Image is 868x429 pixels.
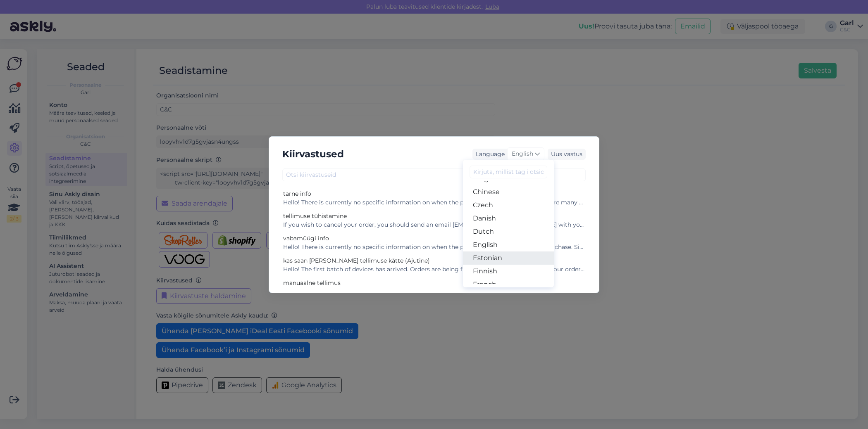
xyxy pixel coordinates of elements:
div: kas saan [PERSON_NAME] tellimuse kätte (Ajutine) [283,256,585,265]
div: vabamüügi info [283,234,585,243]
input: Otsi kiirvastuseid [282,168,586,181]
div: Language [472,150,505,159]
a: Dutch [463,225,554,238]
div: Hello! There is currently no specific information on when the product will arrive. Since there ar... [283,198,585,207]
input: Kirjuta, millist tag'i otsid [470,166,547,178]
a: Chinese [463,185,554,199]
a: English [463,238,554,251]
div: If you wish to cancel your order, you should send an email [EMAIL_ADDRESS][DOMAIN_NAME] with your... [283,220,585,229]
a: Danish [463,212,554,225]
div: Uus vastus [548,149,586,160]
h5: Kiirvastused [282,147,344,162]
div: Hello! There is currently no specific information on when the products will be available for purc... [283,243,585,251]
a: French [463,278,554,291]
div: tellimuse tühistamine [283,212,585,220]
div: Hello! The first batch of devices has arrived. Orders are being filled on a virtual queue. When y... [283,265,585,274]
span: English [512,149,533,159]
div: manuaalne tellimus [283,279,585,287]
a: Finnish [463,265,554,278]
a: Czech [463,199,554,212]
div: tarne info [283,190,585,198]
a: Estonian [463,251,554,265]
